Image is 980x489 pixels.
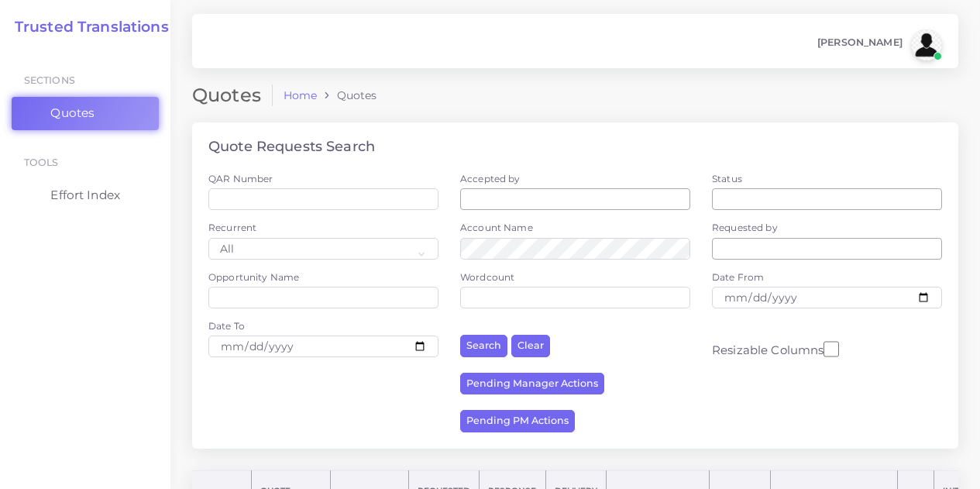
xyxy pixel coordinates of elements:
label: Status [712,172,742,185]
label: Resizable Columns [712,339,839,359]
a: Effort Index [12,179,159,212]
label: Date To [208,319,245,332]
h4: Quote Requests Search [208,139,375,156]
label: Accepted by [460,172,521,185]
span: Effort Index [50,187,120,204]
label: Opportunity Name [208,270,299,284]
label: Requested by [712,221,778,234]
a: Home [284,88,318,103]
label: QAR Number [208,172,273,185]
span: [PERSON_NAME] [817,38,903,48]
span: Sections [24,74,75,86]
label: Recurrent [208,221,256,234]
h2: Quotes [192,84,273,107]
a: Quotes [12,97,159,129]
span: Quotes [50,105,95,122]
button: Pending Manager Actions [460,373,604,395]
label: Wordcount [460,270,514,284]
span: Tools [24,157,59,168]
li: Quotes [317,88,377,103]
button: Search [460,335,507,357]
input: Resizable Columns [824,339,839,359]
button: Pending PM Actions [460,410,575,432]
button: Clear [511,335,550,357]
img: avatar [911,29,942,60]
a: [PERSON_NAME]avatar [810,29,947,60]
a: Trusted Translations [4,19,169,36]
label: Account Name [460,221,533,234]
label: Date From [712,270,764,284]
